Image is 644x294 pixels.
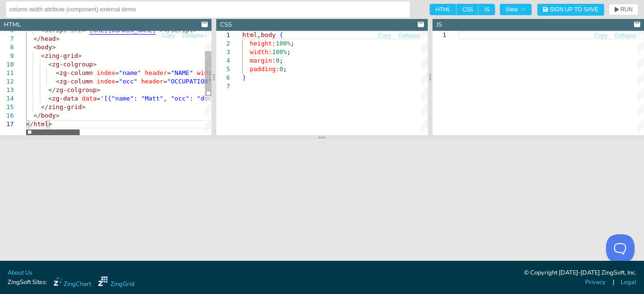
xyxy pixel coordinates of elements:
[141,78,164,85] span: header
[220,20,232,29] div: CSS
[594,33,607,38] span: Copy
[52,61,93,68] span: zg-colgroup
[524,268,636,278] div: © Copyright [DATE]-[DATE] ZingSoft, Inc.
[250,57,276,64] span: margin:
[242,31,257,38] span: html
[478,4,495,15] span: JS
[82,95,96,102] span: data
[41,35,55,42] span: head
[161,31,175,40] button: Copy
[250,40,276,47] span: height:
[500,4,532,15] button: View
[216,82,230,91] div: 7
[56,112,60,119] span: >
[164,78,167,85] span: =
[108,95,111,102] span: {
[614,31,637,40] button: Collapse
[97,69,115,76] span: index
[8,268,32,277] a: About Us
[59,78,92,85] span: zg-column
[54,276,91,289] a: ZingChart
[606,234,635,263] iframe: Toggle Customer Support
[216,56,230,65] div: 4
[216,73,230,82] div: 6
[101,95,108,102] span: '[
[432,31,446,39] div: 1
[620,7,633,12] span: RUN
[287,48,291,55] span: ;
[216,65,230,73] div: 5
[216,31,230,39] div: 1
[78,52,82,59] span: >
[250,48,272,55] span: width:
[279,57,283,64] span: ;
[377,31,392,40] button: Copy
[167,69,171,76] span: =
[9,2,406,17] input: Untitled Demo
[97,78,115,85] span: index
[98,276,134,289] a: ZingGrid
[52,95,78,102] span: zg-data
[119,78,138,85] span: "occ"
[609,4,638,15] button: RUN
[621,278,636,287] a: Legal
[436,20,442,29] div: JS
[48,61,52,68] span: <
[457,4,478,15] span: CSS
[398,33,420,38] span: Collapse
[506,7,526,12] span: View
[56,78,60,85] span: <
[167,78,212,85] span: "OCCUPATION"
[4,20,21,29] div: HTML
[430,4,457,15] span: HTML
[111,95,227,102] span: "name": "Matt", "occ": "doctor"
[261,31,276,38] span: body
[37,44,52,51] span: body
[93,61,97,68] span: >
[162,33,175,38] span: Copy
[279,31,283,38] span: {
[56,86,97,93] span: zg-colgroup
[97,95,101,102] span: =
[41,52,45,59] span: <
[594,31,608,40] button: Copy
[52,44,56,51] span: >
[34,120,48,128] span: html
[181,31,204,40] button: Collapse
[613,278,614,287] span: |
[115,69,119,76] span: =
[397,31,421,40] button: Collapse
[216,48,230,56] div: 3
[197,69,215,76] span: width
[550,7,598,12] span: Sign Up to Save
[48,86,56,93] span: </
[56,69,60,76] span: <
[48,103,82,110] span: zing-grid
[242,74,246,81] span: }
[145,69,167,76] span: header
[378,33,391,38] span: Copy
[48,95,52,102] span: <
[216,39,230,48] div: 2
[48,120,52,128] span: >
[614,33,636,38] span: Collapse
[182,33,204,38] span: Collapse
[8,278,47,287] span: ZingSoft Sites:
[257,31,261,38] span: ,
[34,112,41,119] span: </
[45,52,78,59] span: zing-grid
[82,103,85,110] span: >
[430,4,495,15] div: checkbox-group
[115,78,119,85] span: =
[276,57,279,64] span: 0
[276,40,290,47] span: 100%
[41,103,48,110] span: </
[283,65,287,73] span: ;
[59,69,92,76] span: zg-column
[41,112,55,119] span: body
[34,44,37,51] span: <
[97,86,101,93] span: >
[171,69,193,76] span: "NAME"
[585,278,606,287] a: Privacy
[291,40,294,47] span: ;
